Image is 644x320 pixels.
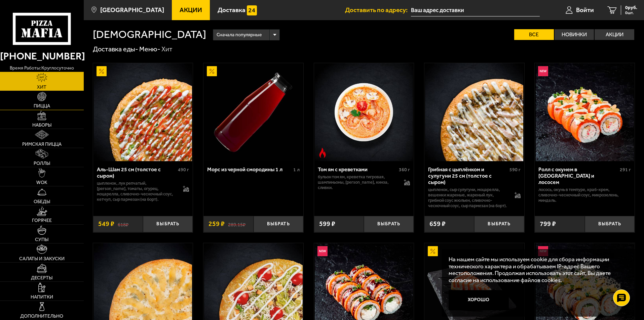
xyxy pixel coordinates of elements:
img: Морс из черной смородины 1 л [204,63,302,161]
span: 799 ₽ [540,221,556,227]
span: 599 ₽ [319,221,335,227]
h1: [DEMOGRAPHIC_DATA] [93,29,206,40]
button: Хорошо [449,290,509,310]
a: АкционныйМорс из черной смородины 1 л [203,63,303,161]
label: Акции [595,29,634,40]
span: Доставка [218,7,245,13]
span: Наборы [32,123,51,128]
img: Акционный [97,66,107,76]
span: 360 г [399,167,410,173]
span: 549 ₽ [98,221,114,227]
span: 1 л [293,167,300,173]
p: На нашем сайте мы используем cookie для сбора информации технического характера и обрабатываем IP... [449,256,624,284]
div: Морс из черной смородины 1 л [207,166,292,173]
span: Войти [576,7,594,13]
img: 15daf4d41897b9f0e9f617042186c801.svg [247,5,257,15]
span: Супы [35,237,48,242]
div: Хит [161,45,173,54]
span: Десерты [31,276,52,280]
div: Грибная с цыплёнком и сулугуни 25 см (толстое с сыром) [428,166,508,185]
button: Выбрать [364,216,414,232]
span: Обеды [34,199,50,204]
span: Доставить по адресу: [345,7,411,13]
label: Новинки [555,29,594,40]
span: Роллы [34,161,50,166]
span: 490 г [178,167,189,173]
img: Новинка [317,246,328,256]
img: Том ям с креветками [315,63,413,161]
a: Острое блюдоТом ям с креветками [314,63,414,161]
img: Ролл с окунем в темпуре и лососем [536,63,634,161]
span: 291 г [620,167,631,173]
span: WOK [36,180,47,185]
a: Доставка еды- [93,45,138,53]
span: Салаты и закуски [19,257,65,261]
a: АкционныйАль-Шам 25 см (толстое с сыром) [93,63,193,161]
s: 618 ₽ [118,221,128,227]
img: Новинка [538,246,548,256]
p: цыпленок, лук репчатый, [PERSON_NAME], томаты, огурец, моцарелла, сливочно-чесночный соус, кетчуп... [97,181,177,202]
span: Акции [180,7,202,13]
s: 289.15 ₽ [228,221,245,227]
button: Выбрать [143,216,193,232]
span: Дополнительно [20,314,63,319]
img: Акционный [207,66,217,76]
input: Ваш адрес доставки [411,4,540,16]
img: Грибная с цыплёнком и сулугуни 25 см (толстое с сыром) [425,63,523,161]
img: Аль-Шам 25 см (толстое с сыром) [94,63,192,161]
a: Грибная с цыплёнком и сулугуни 25 см (толстое с сыром) [424,63,524,161]
button: Выбрать [585,216,635,232]
button: Выбрать [474,216,524,232]
span: Пицца [34,104,50,108]
a: НовинкаРолл с окунем в темпуре и лососем [535,63,635,161]
button: Выбрать [254,216,303,232]
div: Аль-Шам 25 см (толстое с сыром) [97,166,177,179]
span: 0 шт. [625,11,637,15]
span: [GEOGRAPHIC_DATA] [100,7,164,13]
span: 0 руб. [625,5,637,10]
div: Том ям с креветками [318,166,397,173]
p: лосось, окунь в темпуре, краб-крем, сливочно-чесночный соус, микрозелень, миндаль. [538,187,631,203]
img: Острое блюдо [317,148,328,158]
p: цыпленок, сыр сулугуни, моцарелла, вешенки жареные, жареный лук, грибной соус Жюльен, сливочно-че... [428,187,508,209]
img: Акционный [428,246,438,256]
p: бульон том ям, креветка тигровая, шампиньоны, [PERSON_NAME], кинза, сливки. [318,174,397,190]
a: Меню- [139,45,160,53]
img: Новинка [538,66,548,76]
label: Все [514,29,554,40]
span: Напитки [31,295,53,300]
span: Римская пицца [22,142,62,147]
span: 659 ₽ [429,221,446,227]
span: Горячее [32,218,52,223]
span: 590 г [509,167,521,173]
span: Сначала популярные [217,29,262,41]
div: Ролл с окунем в [GEOGRAPHIC_DATA] и лососем [538,166,618,185]
span: 259 ₽ [209,221,225,227]
span: Хит [37,85,46,90]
